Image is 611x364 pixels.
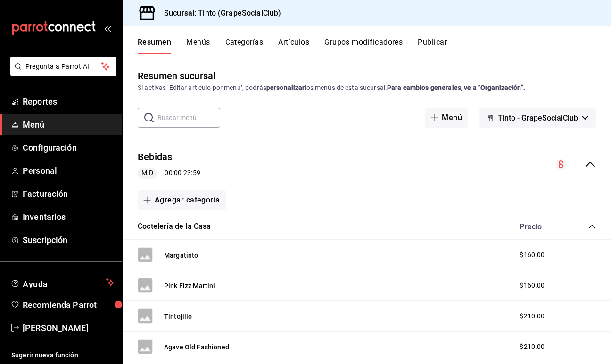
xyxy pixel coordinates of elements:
[138,150,173,164] button: Bebidas
[11,350,115,360] span: Sugerir nueva función
[23,141,115,154] span: Configuración
[23,299,115,311] span: Recomienda Parrot
[138,168,200,179] div: 00:00 - 23:59
[186,38,210,54] button: Menús
[520,281,545,291] span: $160.00
[498,113,578,122] span: Tinto - GrapeSocialClub
[164,281,215,291] button: Pink Fizz Martini
[10,57,116,76] button: Pregunta a Parrot AI
[23,322,115,334] span: [PERSON_NAME]
[324,38,403,54] button: Grupos modificadores
[23,187,115,200] span: Facturación
[266,84,305,91] strong: personalizar
[510,222,570,231] div: Precio
[164,312,192,321] button: Tintojillo
[138,221,211,232] button: Coctelería de la Casa
[138,69,215,83] div: Resumen sucursal
[123,143,611,186] div: collapse-menu-row
[138,190,226,210] button: Agregar categoría
[588,223,596,230] button: collapse-category-row
[225,38,264,54] button: Categorías
[157,108,220,127] input: Buscar menú
[164,342,229,352] button: Agave Old Fashioned
[520,342,545,352] span: $210.00
[23,210,115,223] span: Inventarios
[164,251,198,260] button: Margatinto
[520,250,545,260] span: $160.00
[23,95,115,108] span: Reportes
[23,277,102,288] span: Ayuda
[138,38,171,54] button: Resumen
[479,108,596,128] button: Tinto - GrapeSocialClub
[157,8,281,19] h3: Sucursal: Tinto (GrapeSocialClub)
[387,84,525,91] strong: Para cambios generales, ve a “Organización”.
[425,108,468,128] button: Menú
[23,118,115,131] span: Menú
[23,234,115,246] span: Suscripción
[7,68,116,78] a: Pregunta a Parrot AI
[278,38,309,54] button: Artículos
[520,311,545,321] span: $210.00
[138,38,611,54] div: navigation tabs
[418,38,447,54] button: Publicar
[138,168,157,178] span: M-D
[138,83,596,93] div: Si activas ‘Editar artículo por menú’, podrás los menús de esta sucursal.
[23,164,115,177] span: Personal
[25,62,101,72] span: Pregunta a Parrot AI
[104,24,111,32] button: open_drawer_menu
